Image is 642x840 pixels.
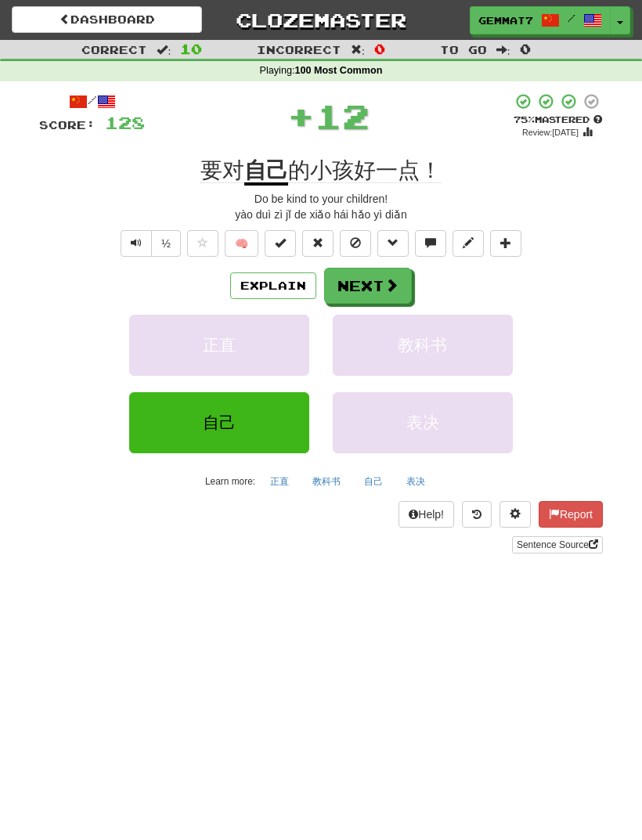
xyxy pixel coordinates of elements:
span: 0 [374,41,385,56]
span: : [351,44,365,55]
span: 表决 [406,413,439,431]
button: 正直 [129,315,309,376]
div: Text-to-speech controls [117,230,181,257]
div: Mastered [512,114,603,126]
a: GemmaT7 / [470,6,611,34]
span: To go [440,43,487,56]
button: 表决 [333,392,513,453]
button: Grammar (alt+g) [377,230,409,257]
button: Add to collection (alt+a) [490,230,521,257]
button: Help! [399,501,454,528]
strong: 100 Most Common [294,65,382,76]
button: 自己 [355,470,391,493]
button: Round history (alt+y) [462,501,492,528]
button: Edit sentence (alt+d) [453,230,484,257]
span: Score: [39,118,96,132]
span: 要对 [200,158,244,183]
button: ½ [151,230,181,257]
button: Play sentence audio (ctl+space) [121,230,152,257]
small: Review: [DATE] [522,128,579,137]
button: Favorite sentence (alt+f) [187,230,218,257]
span: 正直 [203,336,236,354]
span: Correct [81,43,147,56]
button: Reset to 0% Mastered (alt+r) [302,230,334,257]
span: + [287,92,315,139]
span: / [568,13,575,23]
button: 教科书 [333,315,513,376]
button: Ignore sentence (alt+i) [340,230,371,257]
span: 12 [315,96,370,135]
span: 10 [180,41,202,56]
span: 0 [520,41,531,56]
u: 自己 [244,158,288,186]
a: Dashboard [12,6,202,33]
small: Learn more: [205,476,255,487]
button: 正直 [261,470,298,493]
span: : [496,44,510,55]
span: : [157,44,171,55]
span: 75 % [514,114,535,124]
div: / [39,92,145,112]
button: Set this sentence to 100% Mastered (alt+m) [265,230,296,257]
span: GemmaT7 [478,13,533,27]
span: 的小孩好一点！ [288,158,442,183]
span: 教科书 [398,336,447,354]
div: yào duì zì jǐ de xiǎo hái hǎo yì diǎn [39,207,603,222]
span: 128 [105,113,145,132]
button: Explain [230,272,316,299]
span: 自己 [203,413,236,431]
button: 自己 [129,392,309,453]
button: 表决 [398,470,434,493]
button: 教科书 [304,470,349,493]
button: Discuss sentence (alt+u) [415,230,446,257]
a: Clozemaster [225,6,416,34]
button: 🧠 [225,230,258,257]
span: Incorrect [257,43,341,56]
button: Report [539,501,603,528]
button: Next [324,268,412,304]
a: Sentence Source [512,536,603,553]
div: Do be kind to your children! [39,191,603,207]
